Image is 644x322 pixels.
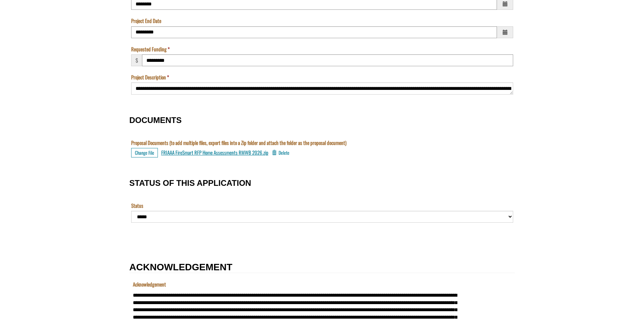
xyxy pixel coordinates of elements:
button: Choose File for Proposal Documents (to add multiple files, export files into a Zip folder and att... [131,148,158,157]
label: Project End Date [131,17,161,24]
h3: DOCUMENTS [129,116,515,125]
label: Status [131,202,143,209]
h2: ACKNOWLEDGEMENT [129,262,515,273]
span: $ [131,54,142,66]
span: Choose a date [497,26,513,38]
input: Program is a required field. [2,9,326,21]
button: Delete [272,148,289,157]
label: Proposal Documents (to add multiple files, export files into a Zip folder and attach the folder a... [131,139,347,146]
label: Project Description [131,74,169,81]
textarea: Acknowledgement [2,9,326,42]
input: Name [2,37,326,49]
label: Submissions Due Date [2,56,42,64]
a: FRIAAA FireSmart RFP Home Assessments RMWB 2026.zip [161,149,268,156]
label: Requested Funding [131,46,170,53]
fieldset: DOCUMENTS [129,109,515,165]
fieldset: Section [129,237,515,248]
textarea: Project Description [131,82,513,94]
label: The name of the custom entity. [2,28,15,35]
h3: STATUS OF THIS APPLICATION [129,179,515,188]
fieldset: STATUS OF THIS APPLICATION [129,172,515,230]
